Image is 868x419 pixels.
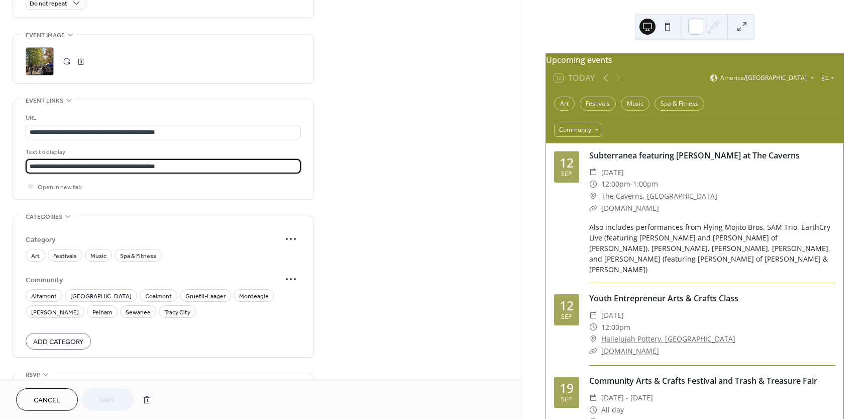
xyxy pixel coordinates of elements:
[630,178,633,190] span: -
[26,275,281,285] span: Community
[589,345,597,357] div: ​
[589,309,597,321] div: ​
[90,251,106,262] span: Music
[601,346,659,356] a: [DOMAIN_NAME]
[589,190,597,202] div: ​
[31,307,79,318] span: [PERSON_NAME]
[589,404,597,416] div: ​
[26,113,299,123] div: URL
[633,178,658,190] span: 1:00pm
[561,396,572,403] div: Sep
[26,333,91,350] button: Add Category
[560,299,574,312] div: 12
[34,395,60,406] span: Cancel
[601,166,624,179] span: [DATE]
[239,291,269,302] span: Monteagle
[589,150,800,161] a: Subterranea featuring [PERSON_NAME] at The Caverns
[26,96,63,106] span: Event links
[601,178,630,190] span: 12:00pm
[33,337,83,348] span: Add Category
[621,97,649,111] div: Music
[546,54,843,66] div: Upcoming events
[561,314,572,320] div: Sep
[589,293,738,304] a: Youth Entrepreneur Arts & Crafts Class
[26,212,62,222] span: Categories
[601,309,624,321] span: [DATE]
[560,156,574,169] div: 12
[580,97,616,111] div: Festivals
[92,307,112,318] span: Pelham
[589,321,597,333] div: ​
[26,30,65,41] span: Event image
[38,182,82,193] span: Open in new tab
[164,307,190,318] span: Tracy City
[720,75,807,81] span: America/[GEOGRAPHIC_DATA]
[31,251,40,262] span: Art
[589,166,597,179] div: ​
[126,307,151,318] span: Sewanee
[561,171,572,178] div: Sep
[554,97,575,111] div: Art
[601,321,630,333] span: 12:00pm
[589,202,597,214] div: ​
[589,178,597,190] div: ​
[26,234,281,245] span: Category
[601,190,717,202] a: The Caverns, [GEOGRAPHIC_DATA]
[26,147,299,157] div: Text to display
[26,370,40,380] span: RSVP
[601,333,735,345] a: Hallelujah Pottery, [GEOGRAPHIC_DATA]
[589,392,597,404] div: ​
[589,333,597,345] div: ​
[145,291,172,302] span: Coalmont
[589,222,835,275] div: Also includes performances from Flying Mojito Bros, 5AM Trio, EarthCry Live (featuring [PERSON_NA...
[31,291,57,302] span: Altamont
[70,291,132,302] span: [GEOGRAPHIC_DATA]
[655,97,704,111] div: Spa & Fitness
[560,382,574,394] div: 19
[53,251,77,262] span: Festivals
[16,388,78,411] button: Cancel
[601,404,624,416] span: All day
[589,375,817,386] a: Community Arts & Crafts Festival and Trash & Treasure Fair
[185,291,226,302] span: Gruetli-Laager
[26,47,54,75] div: ;
[601,392,653,404] span: [DATE] - [DATE]
[120,251,156,262] span: Spa & Fitness
[601,203,659,213] a: [DOMAIN_NAME]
